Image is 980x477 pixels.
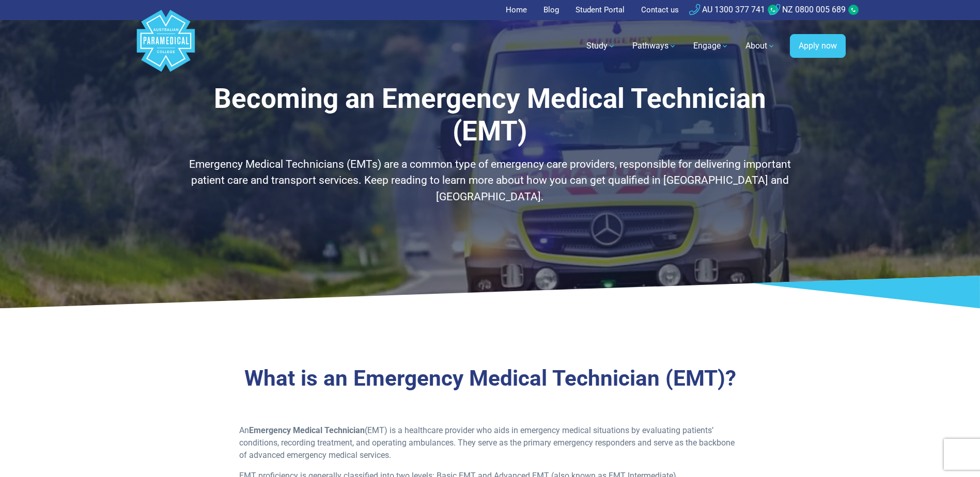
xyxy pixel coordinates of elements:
[769,5,846,14] a: NZ 0800 005 689
[626,31,683,60] a: Pathways
[249,425,365,435] strong: Emergency Medical Technician
[188,83,792,148] h1: Becoming an Emergency Medical Technician (EMT)
[135,20,197,72] a: Australian Paramedical College
[188,156,792,205] p: Emergency Medical Technicians (EMTs) are a common type of emergency care providers, responsible f...
[687,31,735,60] a: Engage
[580,31,622,60] a: Study
[739,31,782,60] a: About
[188,365,792,392] h3: What is an Emergency Medical Technician (EMT)?
[689,5,765,14] a: AU 1300 377 741
[790,34,846,58] a: Apply now
[239,424,741,462] p: An (EMT) is a healthcare provider who aids in emergency medical situations by evaluating patients...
